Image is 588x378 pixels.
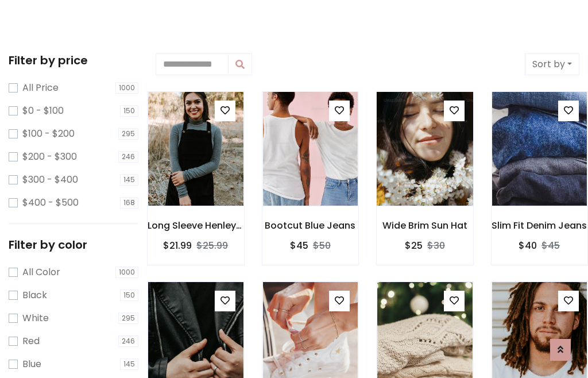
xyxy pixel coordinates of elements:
del: $45 [541,239,560,252]
span: 295 [118,128,138,140]
label: All Price [22,81,59,95]
button: Sort by [525,53,579,75]
h6: Long Sleeve Henley T-Shirt [148,220,244,231]
del: $30 [427,239,445,252]
h6: $21.99 [163,240,192,251]
label: White [22,311,49,325]
label: Blue [22,357,41,371]
span: 1000 [115,267,138,278]
h6: $45 [290,240,308,251]
span: 1000 [115,82,138,94]
span: 145 [120,174,138,186]
del: $50 [313,239,331,252]
del: $25.99 [196,239,228,252]
span: 246 [118,335,138,347]
h5: Filter by price [9,53,138,67]
span: 145 [120,358,138,370]
span: 150 [120,105,138,117]
span: 168 [120,197,138,209]
label: $200 - $300 [22,150,77,164]
h5: Filter by color [9,238,138,252]
label: $100 - $200 [22,127,75,141]
span: 295 [118,313,138,324]
span: 246 [118,151,138,163]
label: $300 - $400 [22,173,78,187]
label: Black [22,288,47,302]
label: $400 - $500 [22,196,79,210]
h6: Slim Fit Denim Jeans [492,220,588,231]
label: $0 - $100 [22,104,64,118]
label: Red [22,334,40,348]
h6: $40 [519,240,537,251]
h6: Bootcut Blue Jeans [262,220,359,231]
h6: Wide Brim Sun Hat [377,220,473,231]
span: 150 [120,290,138,301]
label: All Color [22,265,60,279]
h6: $25 [405,240,423,251]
